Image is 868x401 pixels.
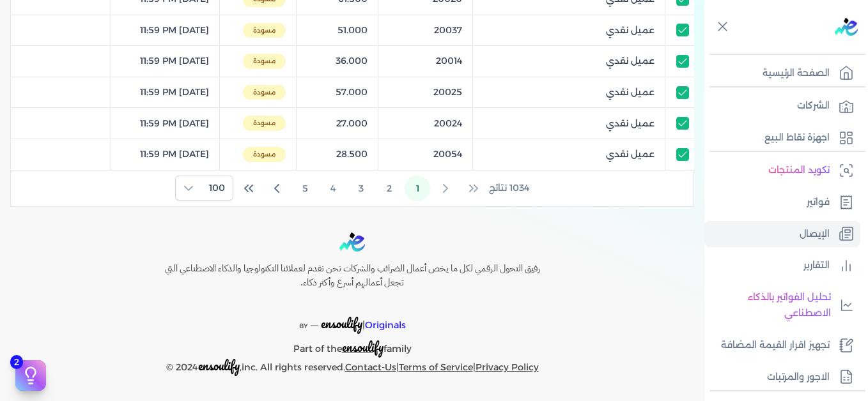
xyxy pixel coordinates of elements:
[111,46,219,77] td: [DATE] 11:59 PM
[297,139,378,170] td: 28.500
[111,77,219,108] td: [DATE] 11:59 PM
[763,65,830,82] p: الصفحة الرئيسية
[243,116,286,131] span: مسودة
[311,318,318,326] sup: __
[405,176,430,201] button: Page 1
[292,176,318,201] button: Page 5
[243,54,286,69] span: مسودة
[704,93,860,119] a: الشركات
[15,360,46,391] button: 2
[767,369,830,386] p: الاجور والمرتبات
[483,24,655,37] a: عميل نقدي
[711,289,831,322] p: تحليل الفواتير بالذكاء الاصطناعي
[606,24,655,37] span: عميل نقدي
[483,117,655,130] a: عميل نقدي
[243,23,286,38] span: مسودة
[321,314,362,333] span: ensoulify
[704,364,860,391] a: الاجور والمرتبات
[606,86,655,99] span: عميل نقدي
[483,54,655,68] a: عميل نقدي
[10,355,23,369] span: 2
[803,257,830,274] p: التقارير
[320,176,346,201] button: Page 4
[835,18,858,36] img: logo
[704,189,860,216] a: فواتير
[483,86,655,99] a: عميل نقدي
[606,54,655,68] span: عميل نقدي
[297,15,378,46] td: 51.000
[800,226,830,243] p: الإيصال
[137,358,567,376] p: © 2024 ,inc. All rights reserved. | |
[378,108,472,139] td: 20024
[198,356,240,375] span: ensoulify
[376,176,402,201] button: Page 2
[704,125,860,151] a: اجهزة نقاط البيع
[111,139,219,170] td: [DATE] 11:59 PM
[297,108,378,139] td: 27.000
[704,60,860,87] a: الصفحة الرئيسية
[111,15,219,46] td: [DATE] 11:59 PM
[243,85,286,100] span: مسودة
[111,108,219,139] td: [DATE] 11:59 PM
[378,139,472,170] td: 20054
[807,194,830,211] p: فواتير
[399,361,473,373] a: Terms of Service
[704,332,860,359] a: تجهيز اقرار القيمة المضافة
[378,15,472,46] td: 20037
[489,181,529,195] span: 1034 نتائج
[264,176,290,201] button: Next Page
[606,117,655,130] span: عميل نقدي
[342,343,384,354] a: ensoulify
[137,262,567,289] h6: رفيق التحول الرقمي لكل ما يخص أعمال الضرائب والشركات نحن نقدم لعملائنا التكنولوجيا والذكاء الاصطن...
[299,322,308,330] span: BY
[378,77,472,108] td: 20025
[606,148,655,161] span: عميل نقدي
[704,221,860,248] a: الإيصال
[342,337,384,357] span: ensoulify
[345,361,396,373] a: Contact-Us
[797,98,830,114] p: الشركات
[704,252,860,279] a: التقارير
[137,334,567,358] p: Part of the family
[378,46,472,77] td: 20014
[297,77,378,108] td: 57.000
[476,361,539,373] a: Privacy Policy
[768,162,830,179] p: تكويد المنتجات
[764,130,830,146] p: اجهزة نقاط البيع
[721,337,830,354] p: تجهيز اقرار القيمة المضافة
[339,232,365,252] img: logo
[365,319,406,331] span: Originals
[704,284,860,327] a: تحليل الفواتير بالذكاء الاصطناعي
[137,300,567,335] p: |
[201,176,233,200] span: Rows per page
[704,157,860,184] a: تكويد المنتجات
[243,147,286,162] span: مسودة
[483,148,655,161] a: عميل نقدي
[236,176,261,201] button: Last Page
[348,176,374,201] button: Page 3
[297,46,378,77] td: 36.000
